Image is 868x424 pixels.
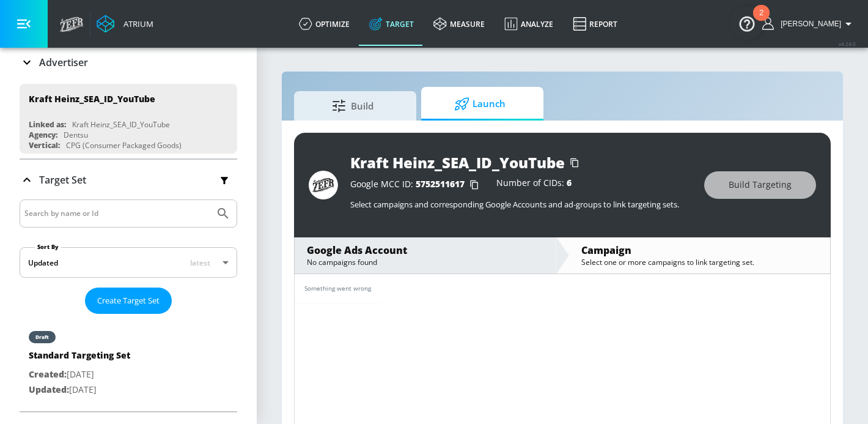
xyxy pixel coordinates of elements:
[416,178,465,190] span: 5752511617
[20,314,237,411] nav: list of Target Set
[20,319,237,406] div: draftStandard Targeting SetCreated:[DATE]Updated:[DATE]
[35,243,61,251] label: Sort By
[190,258,210,268] span: latest
[29,140,60,151] div: Vertical:
[29,119,66,130] div: Linked as:
[350,199,692,210] p: Select campaigns and corresponding Google Accounts and ad-groups to link targeting sets.
[29,368,67,380] span: Created:
[581,257,818,267] div: Select one or more campaigns to link targeting set.
[424,2,495,46] a: measure
[307,257,543,267] div: No campaigns found
[730,6,764,40] button: Open Resource Center, 2 new notifications
[97,15,153,33] a: Atrium
[307,244,543,257] div: Google Ads Account
[29,349,130,367] div: Standard Targeting Set
[762,17,856,31] button: [PERSON_NAME]
[29,384,69,395] span: Updated:
[563,2,627,46] a: Report
[20,199,237,411] div: Target Set
[29,130,57,140] div: Agency:
[289,2,359,46] a: optimize
[66,140,182,151] div: CPG (Consumer Packaged Goods)
[433,89,526,119] span: Launch
[39,56,88,69] p: Advertiser
[97,294,160,308] span: Create Target Set
[20,84,237,154] div: Kraft Heinz_SEA_ID_YouTubeLinked as:Kraft Heinz_SEA_ID_YouTubeAgency:DentsuVertical:CPG (Consumer...
[29,367,130,382] p: [DATE]
[20,160,237,200] div: Target Set
[359,2,424,46] a: Target
[759,13,763,29] div: 2
[567,177,572,188] span: 6
[350,152,565,173] div: Kraft Heinz_SEA_ID_YouTube
[29,382,130,398] p: [DATE]
[72,119,170,130] div: Kraft Heinz_SEA_ID_YouTube
[350,179,484,191] div: Google MCC ID:
[29,93,155,105] div: Kraft Heinz_SEA_ID_YouTube
[306,91,399,121] span: Build
[776,20,841,28] span: login as: jen.breen@zefr.com
[24,206,210,221] input: Search by name or Id
[28,258,58,268] div: Updated
[20,45,237,80] div: Advertiser
[64,130,88,140] div: Dentsu
[839,40,856,47] span: v 4.24.0
[39,173,86,187] p: Target Set
[119,18,153,29] div: Atrium
[304,284,371,293] div: Something went wrong
[581,244,818,257] div: Campaign
[496,179,572,191] div: Number of CIDs:
[495,2,563,46] a: Analyze
[295,237,556,273] div: Google Ads AccountNo campaigns found
[85,288,172,314] button: Create Target Set
[35,334,49,340] div: draft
